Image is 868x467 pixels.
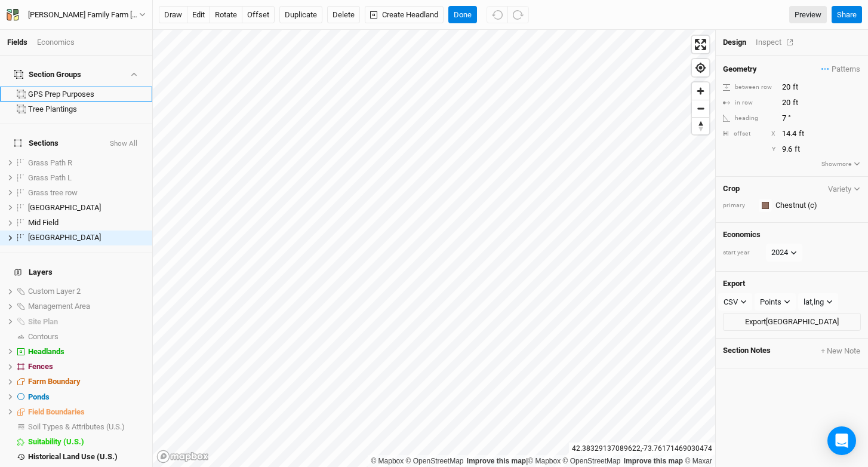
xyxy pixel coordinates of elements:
div: Section Groups [14,70,81,79]
a: OpenStreetMap [406,457,464,465]
input: Chestnut (c) [772,198,861,213]
button: Variety [827,185,861,193]
div: Open Intercom Messenger [827,426,856,455]
div: Suitability (U.S.) [28,437,145,447]
button: Delete [327,6,360,24]
a: OpenStreetMap [563,457,621,465]
button: draw [159,6,187,24]
div: Upper Field [28,233,145,242]
canvas: Map [153,30,715,467]
div: Points [760,296,781,308]
span: Soil Types & Attributes (U.S.) [28,422,125,431]
div: start year [723,248,765,257]
div: offset [734,130,750,139]
span: Sections [14,139,59,148]
button: lat,lng [798,293,838,311]
div: Grass Path L [28,173,145,183]
a: Mapbox [371,457,404,465]
span: Reset bearing to north [692,118,709,134]
a: Fields [7,38,27,47]
span: Contours [28,332,59,341]
div: in row [723,99,775,107]
div: Site Plan [28,317,145,327]
span: Fences [28,362,53,371]
span: Patterns [821,63,860,75]
div: GPS Prep Purposes [28,90,145,99]
button: [PERSON_NAME] Family Farm [PERSON_NAME] GPS Befco & Drill (ACTIVE) [6,8,146,21]
a: Improve this map [624,457,683,465]
h4: Economics [723,230,861,239]
span: Custom Layer 2 [28,287,81,296]
div: Ponds [28,392,145,402]
div: Rudolph Family Farm Bob GPS Befco & Drill (ACTIVE) [28,9,139,21]
span: Farm Boundary [28,377,81,386]
h4: Export [723,279,861,288]
a: Mapbox logo [156,450,209,463]
div: Tree Plantings [28,105,145,114]
div: 42.38329137089622 , -73.76171469030474 [569,443,715,455]
div: Soil Types & Attributes (U.S.) [28,422,145,432]
button: Redo (^Z) [507,6,529,24]
div: X [771,130,775,139]
button: Create Headland [365,6,444,24]
button: Show section groups [128,70,138,78]
div: Management Area [28,302,145,311]
button: Zoom in [692,82,709,100]
button: offset [242,6,275,24]
span: Site Plan [28,317,58,326]
button: Undo (^z) [487,6,508,24]
button: Done [448,6,477,24]
div: | [371,455,712,467]
div: Grass Path R [28,158,145,168]
span: Management Area [28,302,90,311]
div: Field Boundaries [28,407,145,417]
a: Mapbox [528,457,561,465]
button: Duplicate [279,6,322,24]
div: between row [723,83,775,92]
div: Farm Boundary [28,377,145,386]
button: + New Note [820,346,861,357]
div: Custom Layer 2 [28,287,145,296]
div: Y [734,145,775,154]
div: primary [723,201,753,210]
h4: Geometry [723,64,757,74]
button: rotate [210,6,242,24]
div: Contours [28,332,145,342]
div: lat,lng [804,296,824,308]
div: Headlands [28,347,145,357]
button: Export[GEOGRAPHIC_DATA] [723,313,861,331]
div: Inspect [756,37,798,48]
div: heading [723,114,775,123]
div: Historical Land Use (U.S.) [28,452,145,462]
div: CSV [724,296,738,308]
button: edit [187,6,210,24]
h4: Crop [723,184,740,193]
span: Field Boundaries [28,407,85,416]
span: Ponds [28,392,50,401]
button: 2024 [766,244,802,262]
button: Enter fullscreen [692,36,709,53]
div: Economics [37,37,75,48]
span: Grass Path L [28,173,72,182]
span: [GEOGRAPHIC_DATA] [28,203,101,212]
button: Patterns [821,63,861,76]
span: Historical Land Use (U.S.) [28,452,118,461]
button: Find my location [692,59,709,76]
span: Grass Path R [28,158,72,167]
div: Mid Field [28,218,145,228]
button: Show All [109,140,138,148]
div: [PERSON_NAME] Family Farm [PERSON_NAME] GPS Befco & Drill (ACTIVE) [28,9,139,21]
div: Grass tree row [28,188,145,198]
button: Share [832,6,862,24]
button: CSV [718,293,752,311]
a: Improve this map [467,457,526,465]
button: Showmore [821,159,861,170]
div: Lower Field [28,203,145,213]
div: Design [723,37,746,48]
span: Suitability (U.S.) [28,437,84,446]
div: Fences [28,362,145,371]
button: Points [755,293,796,311]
